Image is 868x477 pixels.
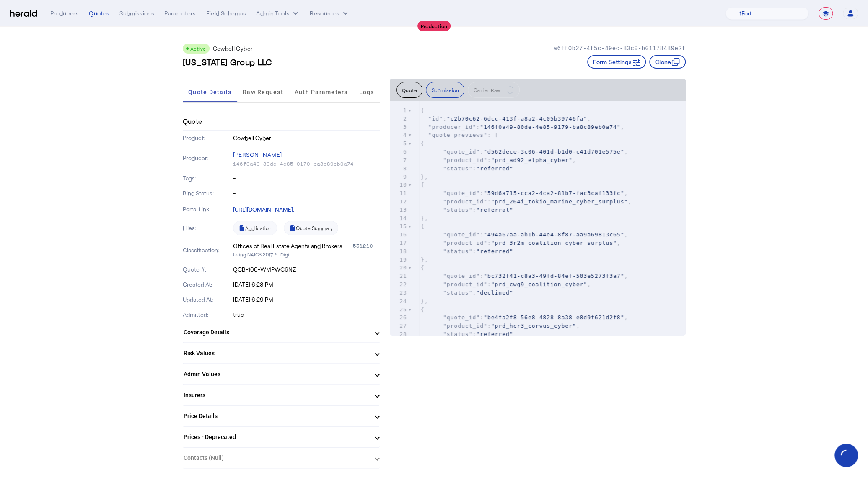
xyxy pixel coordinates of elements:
a: Quote Summary [284,221,338,235]
h3: [US_STATE] Group LLC [183,56,272,68]
span: : [421,165,513,172]
span: "referred" [476,248,513,254]
div: 15 [390,222,408,231]
mat-panel-title: Risk Values [184,349,369,358]
div: 1 [390,106,408,115]
mat-panel-title: Insurers [184,391,369,400]
p: true [233,310,380,319]
div: 28 [390,330,408,339]
span: "quote_id" [443,314,480,321]
mat-expansion-panel-header: Price Details [183,406,380,426]
p: Producer: [183,154,232,162]
span: : , [421,314,628,321]
span: "product_id" [443,240,487,246]
mat-panel-title: Coverage Details [184,328,369,337]
span: "product_id" [443,281,487,287]
div: 7 [390,156,408,164]
span: { [421,140,425,146]
mat-expansion-panel-header: Coverage Details [183,322,380,342]
span: "prd_ad92_elpha_cyber" [491,157,573,163]
herald-code-block: quote [390,101,686,336]
p: Product: [183,134,232,142]
span: "c2b70c62-6dcc-413f-a8a2-4c05b39746fa" [447,115,587,122]
span: "be4fa2f8-56e8-4828-8a38-e8d9f621d2f8" [484,314,624,321]
span: "quote_id" [443,190,480,196]
span: : , [421,149,628,155]
mat-expansion-panel-header: Prices - Deprecated [183,427,380,447]
span: { [421,182,425,188]
p: Admitted: [183,310,232,319]
span: "quote_id" [443,231,480,238]
div: 4 [390,131,408,139]
p: [DATE] 6:28 PM [233,280,380,289]
div: 26 [390,313,408,322]
span: : , [421,190,628,196]
div: 531210 [353,242,380,250]
span: "prd_3r2m_coalition_cyber_surplus" [491,240,617,246]
span: : , [421,157,576,163]
button: Carrier Raw [468,82,519,98]
div: 14 [390,214,408,223]
span: "status" [443,248,473,254]
div: Producers [50,9,79,18]
p: Portal Link: [183,205,232,213]
p: Updated At: [183,295,232,304]
span: "quote_id" [443,273,480,279]
p: Tags: [183,174,232,182]
span: "quote_id" [443,149,480,155]
mat-expansion-panel-header: Admin Values [183,364,380,384]
p: a6ff0b27-4f5c-49ec-83c0-b01178489e2f [553,44,685,53]
p: Quote #: [183,265,232,274]
span: "referred" [476,165,513,172]
span: "bc732f41-c8a3-49fd-84ef-503e5273f3a7" [484,273,624,279]
span: "producer_id" [428,124,477,130]
div: 25 [390,305,408,314]
span: "declined" [476,290,513,296]
span: : , [421,240,621,246]
div: Quotes [89,9,109,18]
div: 27 [390,322,408,330]
span: : [421,331,513,337]
mat-panel-title: Admin Values [184,370,369,379]
div: 10 [390,181,408,189]
div: 5 [390,139,408,148]
div: Offices of Real Estate Agents and Brokers [233,242,342,250]
span: "referred" [476,331,513,337]
span: "146f0a49-80de-4e85-9179-ba8c89eb0a74" [480,124,620,130]
div: 13 [390,206,408,214]
span: { [421,223,425,229]
span: "d562dece-3c06-401d-b1d0-c41d701e575e" [484,149,624,155]
div: 17 [390,239,408,247]
div: 24 [390,297,408,305]
a: [URL][DOMAIN_NAME].. [233,206,295,213]
span: }, [421,215,428,221]
span: : [421,248,513,254]
span: "product_id" [443,157,487,163]
p: Files: [183,224,232,232]
span: : , [421,198,632,205]
img: Herald Logo [10,10,37,18]
span: "prd_hcr3_corvus_cyber" [491,323,576,329]
span: Carrier Raw [473,87,500,92]
span: Logs [359,89,374,95]
p: [DATE] 6:29 PM [233,295,380,304]
span: : , [421,323,580,329]
div: Submissions [119,9,154,18]
span: : , [421,273,628,279]
div: Parameters [164,9,196,18]
div: 3 [390,123,408,131]
p: Using NAICS 2017 6-Digit [233,250,380,259]
span: "product_id" [443,323,487,329]
div: 6 [390,148,408,156]
p: QCB-100-WMPWC6NZ [233,265,380,274]
button: Quote [396,82,423,98]
span: : [421,207,513,213]
p: Classification: [183,246,232,254]
div: 8 [390,164,408,173]
span: Quote Details [188,89,231,95]
span: "quote_previews" [428,132,487,138]
button: Submission [426,82,464,98]
span: : , [421,124,624,130]
button: Form Settings [587,55,646,69]
div: 22 [390,280,408,289]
